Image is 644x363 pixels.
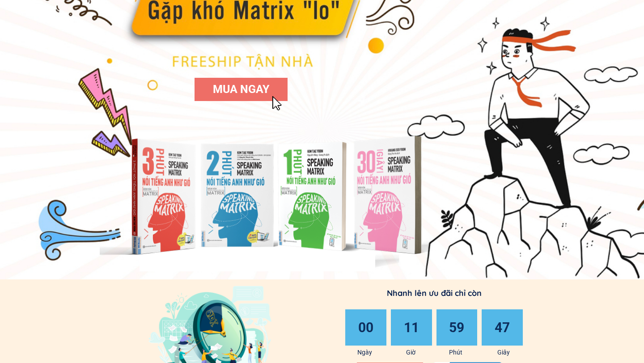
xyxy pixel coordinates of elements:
[435,347,477,357] div: Phút
[212,83,270,96] span: MUA NGAY
[387,288,482,298] span: Nhanh lên ưu đãi chỉ còn
[390,347,432,357] div: Giờ
[483,347,525,357] div: Giây
[344,347,386,357] div: Ngày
